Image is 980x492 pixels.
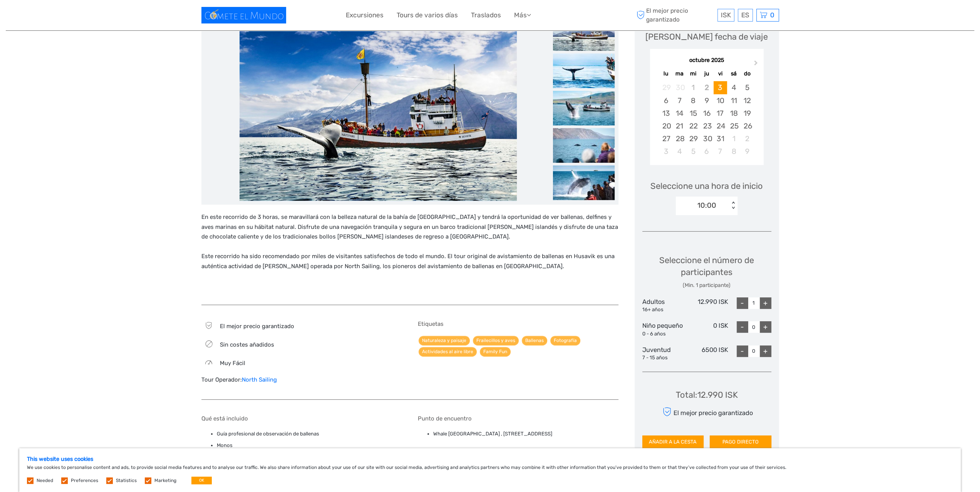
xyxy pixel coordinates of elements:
[553,53,615,88] img: 8e6555075e1a4f4ea1549dad4458976f_slider_thumbnail.jpeg
[714,68,727,79] div: vi
[710,435,771,449] button: PAGO DIRECTO
[697,200,716,210] div: 10:00
[201,7,286,23] img: 1596-f2c90223-336e-450d-9c2c-e84ae6d72b4c_logo_small.jpg
[659,145,673,158] div: Choose lunes, 3 de noviembre de 2025
[659,81,673,94] div: Not available lunes, 29 de septiembre de 2025
[740,68,754,79] div: do
[419,347,477,357] a: Actividades al aire libre
[242,376,277,383] a: North Sailing
[659,120,673,132] div: Choose lunes, 20 de octubre de 2025
[191,477,212,484] button: OK
[553,91,615,125] img: c285ef626c1f40799b1300a1c30f9366_slider_thumbnail.jpeg
[220,360,245,367] span: Muy fácil
[419,336,470,345] a: Naturaleza y paisaje
[553,16,615,51] img: 3b8e5660de334572b62264b19e8e9754_slider_thumbnail.jpeg
[714,107,727,120] div: Choose viernes, 17 de octubre de 2025
[750,58,763,71] button: Next Month
[760,297,771,309] div: +
[642,282,771,289] div: (Min. 1 participante)
[673,68,686,79] div: ma
[433,430,618,438] li: Whale [GEOGRAPHIC_DATA] , [STREET_ADDRESS]
[522,336,547,345] a: Ballenas
[714,145,727,158] div: Choose viernes, 7 de noviembre de 2025
[730,202,737,210] div: < >
[37,477,53,484] label: Needed
[737,297,748,309] div: -
[700,132,713,145] div: Choose jueves, 30 de octubre de 2025
[714,81,727,94] div: Choose viernes, 3 de octubre de 2025
[727,120,740,132] div: Choose sábado, 25 de octubre de 2025
[220,323,294,330] span: El mejor precio garantizado
[740,94,754,107] div: Choose domingo, 12 de octubre de 2025
[738,9,753,22] div: ES
[642,297,685,314] div: Adultos
[740,120,754,132] div: Choose domingo, 26 de octubre de 2025
[642,435,704,449] button: AÑADIR A LA CESTA
[700,107,713,120] div: Choose jueves, 16 de octubre de 2025
[727,145,740,158] div: Choose sábado, 8 de noviembre de 2025
[673,81,686,94] div: Not available martes, 30 de septiembre de 2025
[673,94,686,107] div: Choose martes, 7 de octubre de 2025
[714,120,727,132] div: Choose viernes, 24 de octubre de 2025
[727,68,740,79] div: sá
[660,405,752,419] div: El mejor precio garantizado
[642,345,685,362] div: Juventud
[700,81,713,94] div: Not available jueves, 2 de octubre de 2025
[685,321,728,337] div: 0 ISK
[686,145,700,158] div: Choose miércoles, 5 de noviembre de 2025
[700,94,713,107] div: Choose jueves, 9 de octubre de 2025
[471,10,501,21] a: Traslados
[760,321,771,333] div: +
[685,297,728,314] div: 12.990 ISK
[721,11,731,19] span: ISK
[645,31,768,43] div: [PERSON_NAME] fecha de viaje
[553,128,615,163] img: d24e23ee713748299e35b58e2d687b5b_slider_thumbnail.jpeg
[760,345,771,357] div: +
[700,120,713,132] div: Choose jueves, 23 de octubre de 2025
[659,68,673,79] div: lu
[89,12,98,21] button: Open LiveChat chat widget
[686,94,700,107] div: Choose miércoles, 8 de octubre de 2025
[19,448,961,492] div: We use cookies to personalise content and ads, to provide social media features and to analyse ou...
[737,345,748,357] div: -
[769,11,776,19] span: 0
[27,456,953,462] h5: This website uses cookies
[652,81,761,158] div: month 2025-10
[659,94,673,107] div: Choose lunes, 6 de octubre de 2025
[11,13,87,20] p: We're away right now. Please check back later!
[740,81,754,94] div: Choose domingo, 5 de octubre de 2025
[700,68,713,79] div: ju
[676,389,738,401] div: Total : 12.990 ISK
[346,10,384,21] a: Excursiones
[201,376,402,384] div: Tour Operador:
[71,477,98,484] label: Preferences
[217,430,402,438] li: Guía profesional de observación de ballenas
[201,415,402,422] h5: Qué está incluido
[714,94,727,107] div: Choose viernes, 10 de octubre de 2025
[673,107,686,120] div: Choose martes, 14 de octubre de 2025
[635,7,715,23] span: El mejor precio garantizado
[201,212,618,271] p: En este recorrido de 3 horas, se maravillará con la belleza natural de la bahía de [GEOGRAPHIC_DA...
[240,16,517,201] img: 3b8e5660de334572b62264b19e8e9754_main_slider.jpeg
[737,321,748,333] div: -
[480,347,511,357] a: Family Fun
[740,145,754,158] div: Choose domingo, 9 de noviembre de 2025
[686,81,700,94] div: Not available miércoles, 1 de octubre de 2025
[418,415,618,422] h5: Punto de encuentro
[642,354,685,362] div: 7 - 15 años
[642,306,685,314] div: 16+ años
[659,107,673,120] div: Choose lunes, 13 de octubre de 2025
[685,345,728,362] div: 6500 ISK
[740,132,754,145] div: Choose domingo, 2 de noviembre de 2025
[642,254,771,289] div: Seleccione el número de participantes
[642,330,685,338] div: 0 - 6 años
[514,10,531,21] a: Más
[418,320,618,327] h5: Etiquetas
[553,165,615,200] img: 5b26d4f687954a7e89004847ed490a7b_slider_thumbnail.jpeg
[473,336,519,345] a: Frailecillos y aves
[700,145,713,158] div: Choose jueves, 6 de noviembre de 2025
[116,477,137,484] label: Statistics
[727,132,740,145] div: Choose sábado, 1 de noviembre de 2025
[686,68,700,79] div: mi
[659,132,673,145] div: Choose lunes, 27 de octubre de 2025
